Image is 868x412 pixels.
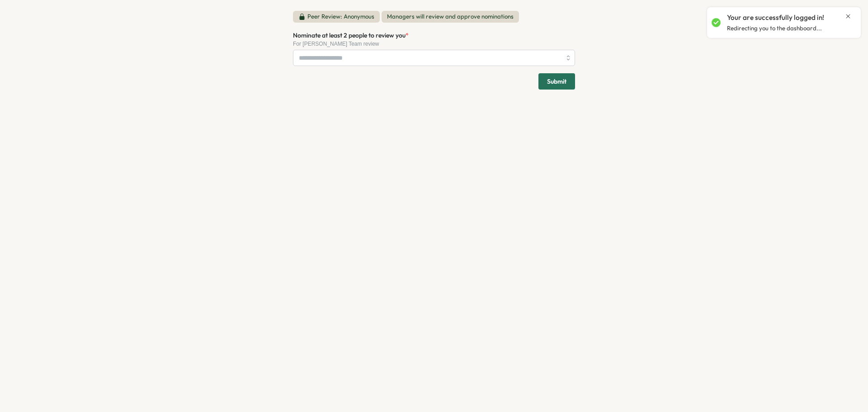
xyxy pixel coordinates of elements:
[844,13,852,20] button: Close notification
[538,73,575,90] button: Submit
[293,41,575,47] div: For [PERSON_NAME] Team review
[547,74,566,89] span: Submit
[382,11,519,23] span: Managers will review and approve nominations
[727,13,824,23] p: Your are successfully logged in!
[293,31,406,39] span: Nominate at least 2 people to review you
[727,24,822,33] p: Redirecting you to the dashboard...
[307,13,374,21] p: Peer Review: Anonymous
